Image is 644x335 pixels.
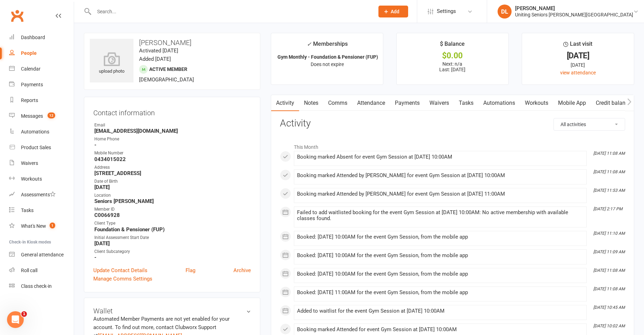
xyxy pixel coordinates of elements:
div: Failed to add waitlisted booking for the event Gym Session at [DATE] 10:00AM: No active membershi... [297,210,584,221]
div: Added to waitlist for the event Gym Session at [DATE] 10:00AM [297,308,584,314]
a: Payments [390,95,425,111]
div: Member ID [94,206,251,213]
a: General attendance kiosk mode [9,247,74,263]
div: Date of Birth [94,178,251,185]
a: Tasks [454,95,478,111]
div: Messages [21,113,43,119]
a: Waivers [9,155,74,171]
a: Workouts [520,95,553,111]
a: Roll call [9,263,74,278]
i: ✓ [307,41,311,48]
i: [DATE] 2:17 PM [593,206,622,211]
strong: Gym Monthly - Foundation & Pensioner (FUP) [277,54,378,60]
i: [DATE] 11:53 AM [593,188,625,193]
a: Calendar [9,61,74,77]
div: Uniting Seniors [PERSON_NAME][GEOGRAPHIC_DATA] [515,12,633,18]
i: [DATE] 11:10 AM [593,231,625,236]
strong: Seniors [PERSON_NAME] [94,198,251,204]
span: 1 [50,223,55,228]
div: Product Sales [21,145,51,150]
a: Comms [323,95,352,111]
div: Roll call [21,268,37,273]
strong: 0434015022 [94,156,251,162]
div: Waivers [21,160,38,166]
a: Activity [271,95,299,111]
a: What's New1 [9,218,74,234]
h3: Activity [280,118,625,129]
div: DL [498,5,512,19]
a: Mobile App [553,95,591,111]
strong: C0066928 [94,212,251,218]
div: Last visit [563,39,592,52]
span: 1 [21,311,27,317]
iframe: Intercom live chat [7,311,24,328]
a: Automations [478,95,520,111]
strong: [DATE] [94,240,251,247]
div: Location [94,192,251,199]
a: People [9,45,74,61]
div: Client Type [94,220,251,227]
div: Initial Assessment Start Date [94,234,251,241]
div: Memberships [307,39,348,52]
a: Payments [9,77,74,93]
strong: Foundation & Pensioner (FUP) [94,226,251,233]
div: [PERSON_NAME] [515,5,633,12]
time: Activated [DATE] [139,48,178,54]
li: This Month [280,140,625,151]
i: [DATE] 10:02 AM [593,323,625,328]
a: Waivers [425,95,454,111]
div: $0.00 [403,52,502,59]
a: Automations [9,124,74,140]
a: Workouts [9,171,74,187]
h3: Wallet [93,307,251,315]
strong: [STREET_ADDRESS] [94,170,251,176]
div: Booking marked Attended by [PERSON_NAME] for event Gym Session at [DATE] 10:00AM [297,173,584,179]
i: [DATE] 11:08 AM [593,169,625,174]
a: Product Sales [9,140,74,155]
div: People [21,50,37,56]
a: Reports [9,93,74,108]
a: Archive [233,266,251,275]
div: Client Subcategory [94,248,251,255]
span: Does not expire [311,61,344,67]
div: Booked: [DATE] 10:00AM for the event Gym Session, from the mobile app [297,253,584,258]
strong: [EMAIL_ADDRESS][DOMAIN_NAME] [94,128,251,134]
span: Add [391,9,399,14]
h3: [PERSON_NAME] [90,39,254,46]
div: Workouts [21,176,42,182]
a: Tasks [9,203,74,218]
i: [DATE] 11:08 AM [593,268,625,273]
a: Manage Comms Settings [93,275,152,283]
div: Email [94,122,251,129]
a: Credit balance [591,95,636,111]
div: Home Phone [94,136,251,143]
a: Clubworx [8,7,26,24]
div: General attendance [21,252,64,257]
a: Update Contact Details [93,266,147,275]
div: upload photo [90,52,133,75]
div: Booking marked Absent for event Gym Session at [DATE] 10:00AM [297,154,584,160]
a: Messages 12 [9,108,74,124]
span: [DEMOGRAPHIC_DATA] [139,77,194,83]
div: Payments [21,82,43,87]
div: Mobile Number [94,150,251,156]
a: Flag [186,266,195,275]
strong: [DATE] [94,184,251,190]
a: Notes [299,95,323,111]
a: Attendance [352,95,390,111]
div: Booking marked Attended by [PERSON_NAME] for event Gym Session at [DATE] 11:00AM [297,191,584,197]
div: $ Balance [440,39,465,52]
a: Assessments [9,187,74,203]
div: What's New [21,223,46,229]
div: Address [94,164,251,171]
i: [DATE] 11:09 AM [593,249,625,254]
div: Dashboard [21,35,45,40]
div: Tasks [21,207,34,213]
a: Class kiosk mode [9,278,74,294]
input: Search... [92,7,369,16]
div: Booked: [DATE] 10:00AM for the event Gym Session, from the mobile app [297,271,584,277]
a: Dashboard [9,30,74,45]
div: Booked: [DATE] 10:00AM for the event Gym Session, from the mobile app [297,234,584,240]
div: [DATE] [528,61,628,69]
span: Active member [149,66,187,72]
